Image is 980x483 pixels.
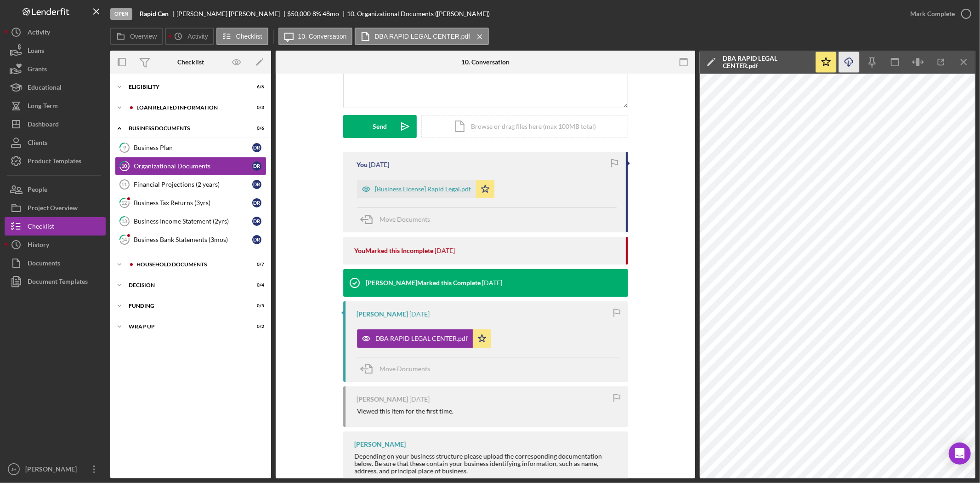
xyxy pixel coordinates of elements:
span: $50,000 [288,10,311,17]
div: [PERSON_NAME] [23,460,83,481]
div: Funding [129,303,241,309]
div: Open Intercom Messenger [949,443,971,465]
div: household documents [136,262,241,267]
div: Wrap Up [129,324,241,329]
div: D R [252,143,261,152]
button: Activity [165,28,214,45]
div: Activity [28,23,50,44]
div: People [28,180,47,201]
div: Business documents [129,126,241,131]
button: [Business License] Rapid Legal.pdf [357,180,494,198]
div: 0 / 4 [248,282,264,288]
div: Organizational Documents [134,162,252,170]
tspan: 13 [122,218,127,224]
button: Document Templates [5,272,106,291]
div: Depending on your business structure please upload the corresponding documentation below. Be sure... [355,453,619,475]
button: 10. Conversation [278,28,353,45]
tspan: 12 [122,200,127,206]
button: Loans [5,41,106,60]
div: Dashboard [28,115,59,136]
div: [PERSON_NAME] [355,441,406,448]
div: History [28,236,49,256]
div: D R [252,180,261,189]
time: 2023-06-28 21:16 [410,396,430,403]
button: Move Documents [357,357,440,380]
button: People [5,180,106,199]
tspan: 9 [123,144,126,150]
tspan: 10 [122,163,128,169]
div: [PERSON_NAME] [357,396,408,403]
div: [PERSON_NAME] [PERSON_NAME] [176,10,288,17]
div: 0 / 6 [248,126,264,131]
b: Rapid Cen [140,10,169,17]
button: Grants [5,60,106,78]
div: Business Income Statement (2yrs) [134,218,252,225]
button: Activity [5,23,106,41]
a: 12Business Tax Returns (3yrs)DR [115,194,266,212]
div: 48 mo [323,10,339,17]
div: [PERSON_NAME] [357,310,408,318]
label: Overview [130,33,157,40]
div: Business Bank Statements (3mos) [134,236,252,243]
div: Clients [28,133,47,154]
div: 0 / 7 [248,262,264,267]
button: Educational [5,78,106,97]
div: D R [252,161,261,171]
button: Overview [110,28,163,45]
button: Checklist [5,217,106,236]
a: 11Financial Projections (2 years)DR [115,175,266,194]
div: Loan related information [136,105,241,110]
div: Viewed this item for the first time. [357,408,454,415]
span: Move Documents [380,365,431,373]
button: DBA RAPID LEGAL CENTER.pdf [357,329,491,348]
div: Open [110,8,132,20]
a: 13Business Income Statement (2yrs)DR [115,212,266,230]
div: D R [252,235,261,244]
a: Long-Term [5,97,106,115]
label: DBA RAPID LEGAL CENTER.pdf [374,33,470,40]
button: Mark Complete [901,5,975,23]
button: Documents [5,254,106,272]
button: DBA RAPID LEGAL CENTER.pdf [355,28,489,45]
a: 9Business PlanDR [115,138,266,157]
button: Clients [5,133,106,152]
div: 6 / 6 [248,84,264,90]
div: Business Tax Returns (3yrs) [134,199,252,207]
div: D R [252,198,261,207]
div: DBA RAPID LEGAL CENTER.pdf [375,335,468,342]
a: 10Organizational DocumentsDR [115,157,266,175]
button: History [5,236,106,254]
time: 2023-06-28 21:17 [410,310,430,318]
button: Move Documents [357,208,440,231]
div: decision [129,282,241,288]
div: 10. Conversation [461,58,510,66]
div: D R [252,217,261,226]
button: Dashboard [5,115,106,133]
div: 0 / 5 [248,303,264,309]
button: Checklist [216,28,268,45]
button: Project Overview [5,199,106,217]
label: 10. Conversation [298,33,347,40]
div: [PERSON_NAME] Marked this Complete [366,279,481,287]
div: 8 % [312,10,321,17]
div: Document Templates [28,272,88,293]
time: 2023-06-28 23:59 [482,279,503,287]
button: Product Templates [5,152,106,170]
div: 10. Organizational Documents ([PERSON_NAME]) [347,10,490,17]
div: Product Templates [28,152,81,172]
div: You [357,161,368,168]
div: Project Overview [28,199,78,219]
div: 0 / 2 [248,324,264,329]
label: Activity [187,33,208,40]
div: DBA RAPID LEGAL CENTER.pdf [723,55,810,69]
